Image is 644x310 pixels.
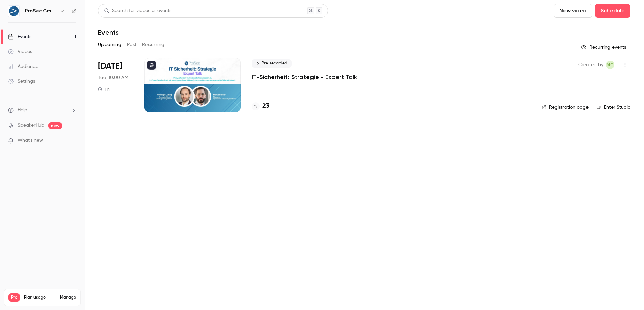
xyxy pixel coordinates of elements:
[18,137,43,144] span: What's new
[597,104,630,111] a: Enter Studio
[252,59,292,68] span: Pre-recorded
[18,122,44,129] a: SpeakerHub
[8,78,35,85] div: Settings
[8,293,20,302] span: Pro
[606,61,614,69] span: MD Operative
[104,7,171,15] div: Search for videos or events
[8,33,31,40] div: Events
[60,295,76,300] a: Manage
[98,86,110,92] div: 1 h
[542,104,589,111] a: Registration page
[262,102,269,111] h4: 23
[98,74,128,81] span: Tue, 10:00 AM
[595,4,630,18] button: Schedule
[578,61,603,69] span: Created by
[98,28,119,36] h1: Events
[25,8,57,15] h6: ProSec GmbH
[8,48,32,55] div: Videos
[98,58,134,112] div: Sep 23 Tue, 10:00 AM (Europe/Berlin)
[8,107,76,114] li: help-dropdown-opener
[252,102,269,111] a: 23
[578,42,630,53] button: Recurring events
[142,39,165,50] button: Recurring
[48,122,62,129] span: new
[68,138,76,144] iframe: Noticeable Trigger
[607,61,614,69] span: MO
[252,73,357,81] a: IT-Sicherheit: Strategie - Expert Talk
[18,107,27,114] span: Help
[8,6,19,17] img: ProSec GmbH
[24,295,56,300] span: Plan usage
[8,63,38,70] div: Audience
[98,61,122,72] span: [DATE]
[127,39,137,50] button: Past
[554,4,592,18] button: New video
[98,39,121,50] button: Upcoming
